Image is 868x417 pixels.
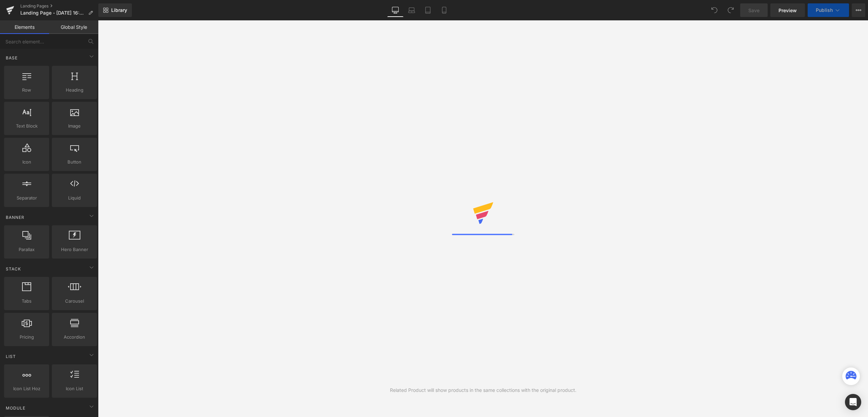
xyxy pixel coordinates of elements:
[778,7,797,14] span: Preview
[845,394,861,410] div: Open Intercom Messenger
[54,194,95,202] span: Liquid
[816,7,833,13] span: Publish
[708,3,721,17] button: Undo
[98,3,132,17] a: New Library
[6,385,47,392] span: Icon List Hoz
[5,55,18,61] span: Base
[5,214,25,221] span: Banner
[54,334,95,341] span: Accordion
[748,7,759,14] span: Save
[724,3,737,17] button: Redo
[5,266,22,272] span: Stack
[54,158,95,166] span: Button
[5,405,26,411] span: Module
[54,122,95,130] span: Image
[436,3,452,17] a: Mobile
[6,87,47,94] span: Row
[6,158,47,166] span: Icon
[6,298,47,305] span: Tabs
[770,3,805,17] a: Preview
[852,3,865,17] button: More
[5,353,17,360] span: List
[390,386,576,394] div: Related Product will show products in the same collections with the original product.
[6,246,47,253] span: Parallax
[54,385,95,392] span: Icon List
[403,3,420,17] a: Laptop
[54,87,95,94] span: Heading
[54,298,95,305] span: Carousel
[111,7,127,13] span: Library
[20,3,98,9] a: Landing Pages
[49,20,98,34] a: Global Style
[6,194,47,202] span: Separator
[387,3,403,17] a: Desktop
[6,122,47,130] span: Text Block
[20,10,85,16] span: Landing Page - [DATE] 16:45:12
[54,246,95,253] span: Hero Banner
[420,3,436,17] a: Tablet
[6,334,47,341] span: Pricing
[808,3,849,17] button: Publish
